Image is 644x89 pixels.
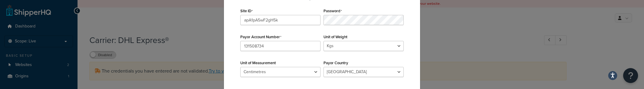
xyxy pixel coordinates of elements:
label: Site ID [240,9,253,13]
label: Password [323,9,342,13]
label: Unit of Measurement [240,61,276,65]
label: Payor Account Number [240,35,281,39]
label: Payor Country [323,61,348,65]
label: Unit of Weight [323,35,347,39]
